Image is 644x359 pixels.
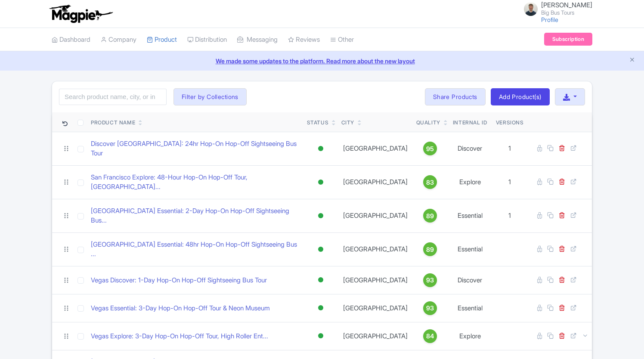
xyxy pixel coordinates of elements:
[59,89,167,105] input: Search product name, city, or interal id
[91,275,267,285] a: Vegas Discover: 1-Day Hop-On Hop-Off Sightseeing Bus Tour
[307,119,329,127] div: Status
[416,175,444,189] a: 83
[91,139,300,158] a: Discover [GEOGRAPHIC_DATA]: 24hr Hop-On Hop-Off Sightseeing Bus Tour
[426,331,434,341] span: 84
[541,1,592,9] span: [PERSON_NAME]
[47,4,114,23] img: logo-ab69f6fb50320c5b225c76a69d11143b.png
[448,232,492,266] td: Essential
[541,10,592,15] small: Big Bus Tours
[426,211,434,221] span: 89
[338,266,413,294] td: [GEOGRAPHIC_DATA]
[425,88,486,105] a: Share Products
[448,266,492,294] td: Discover
[448,165,492,199] td: Explore
[338,199,413,232] td: [GEOGRAPHIC_DATA]
[416,209,444,223] a: 89
[508,211,511,220] span: 1
[524,2,538,16] img: digfaj7bfdq63uoecq43.jpg
[316,176,325,189] div: Active
[416,142,444,155] a: 95
[91,331,268,341] a: Vegas Explore: 3-Day Hop-On Hop-Off Tour, High Roller Ent...
[544,33,592,46] a: Subscription
[629,56,635,65] button: Close announcement
[448,112,492,132] th: Internal ID
[416,119,440,127] div: Quality
[91,206,300,226] a: [GEOGRAPHIC_DATA] Essential: 2-Day Hop-On Hop-Off Sightseeing Bus...
[448,132,492,165] td: Discover
[426,275,434,285] span: 93
[91,303,270,313] a: Vegas Essential: 3-Day Hop-On Hop-Off Tour & Neon Museum
[416,329,444,343] a: 84
[426,245,434,254] span: 89
[338,165,413,199] td: [GEOGRAPHIC_DATA]
[338,294,413,322] td: [GEOGRAPHIC_DATA]
[91,240,300,259] a: [GEOGRAPHIC_DATA] Essential: 48hr Hop-On Hop-Off Sightseeing Bus ...
[316,243,325,256] div: Active
[416,301,444,315] a: 93
[187,28,227,52] a: Distribution
[338,322,413,350] td: [GEOGRAPHIC_DATA]
[416,273,444,287] a: 93
[147,28,177,52] a: Product
[448,294,492,322] td: Essential
[338,232,413,266] td: [GEOGRAPHIC_DATA]
[426,303,434,313] span: 93
[316,330,325,342] div: Active
[101,28,136,52] a: Company
[519,2,592,15] a: [PERSON_NAME] Big Bus Tours
[316,302,325,314] div: Active
[52,28,90,52] a: Dashboard
[492,112,527,132] th: Versions
[416,242,444,256] a: 89
[426,144,434,154] span: 95
[288,28,320,52] a: Reviews
[91,173,300,192] a: San Francisco Explore: 48-Hour Hop-On Hop-Off Tour, [GEOGRAPHIC_DATA]...
[508,144,511,152] span: 1
[448,322,492,350] td: Explore
[316,274,325,286] div: Active
[491,88,550,105] a: Add Product(s)
[173,88,247,105] button: Filter by Collections
[541,16,558,23] a: Profile
[508,178,511,186] span: 1
[316,210,325,222] div: Active
[330,28,354,52] a: Other
[448,199,492,232] td: Essential
[5,56,639,65] a: We made some updates to the platform. Read more about the new layout
[338,132,413,165] td: [GEOGRAPHIC_DATA]
[426,178,434,187] span: 83
[91,119,135,127] div: Product Name
[237,28,278,52] a: Messaging
[341,119,354,127] div: City
[316,142,325,155] div: Active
